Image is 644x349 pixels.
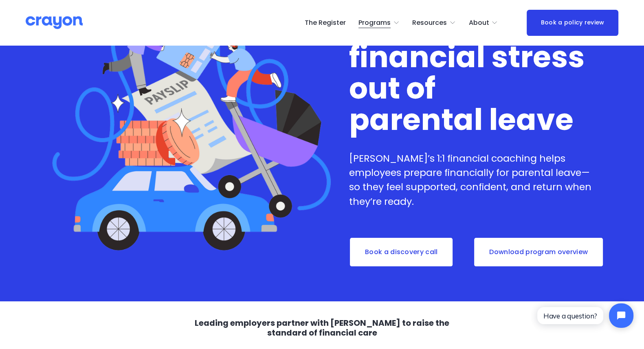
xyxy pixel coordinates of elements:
a: folder dropdown [469,16,498,29]
img: Crayon [26,15,83,30]
a: folder dropdown [358,16,400,29]
a: Book a policy review [527,10,618,36]
a: The Register [305,16,346,29]
strong: Leading employers partner with [PERSON_NAME] to raise the standard of financial care [195,317,451,338]
a: folder dropdown [412,16,456,29]
span: Resources [412,17,447,29]
a: Download program overview [473,237,604,267]
iframe: Tidio Chat [530,296,640,335]
span: Programs [358,17,391,29]
a: Book a discovery call [349,237,453,267]
span: About [469,17,489,29]
h1: Take the financial stress out of parental leave [349,10,593,135]
p: [PERSON_NAME]’s 1:1 financial coaching helps employees prepare financially for parental leave—so ... [349,151,593,209]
